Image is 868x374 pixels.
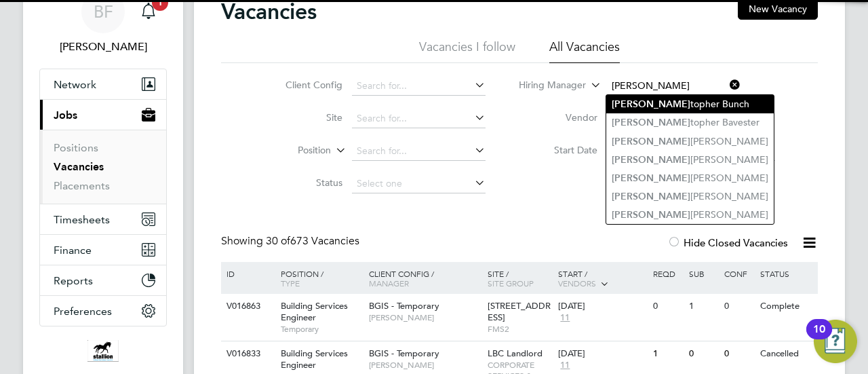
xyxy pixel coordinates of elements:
span: Reports [54,274,93,287]
div: Reqd [650,262,685,285]
span: Type [281,278,300,288]
button: Timesheets [40,204,166,234]
div: ID [223,262,271,285]
b: [PERSON_NAME] [612,209,690,221]
div: Sub [686,262,721,285]
span: Bobby Fuller [39,39,167,55]
button: Jobs [40,100,166,130]
label: Hiring Manager [508,79,586,92]
span: Building Services Engineer [281,300,348,323]
label: Client Config [264,79,342,91]
div: Conf [721,262,756,285]
div: Position / [271,262,366,295]
div: 1 [650,341,685,367]
span: 30 of [266,234,290,248]
div: 0 [721,294,756,319]
span: Manager [369,278,409,288]
input: Search for... [352,142,486,161]
span: BGIS - Temporary [369,300,439,312]
b: [PERSON_NAME] [612,191,690,202]
div: [DATE] [558,348,646,360]
div: V016863 [223,294,271,319]
button: Finance [40,235,166,265]
span: Vendors [558,278,596,288]
div: 0 [686,341,721,367]
span: 11 [558,312,572,324]
span: Network [54,78,96,91]
div: Cancelled [757,341,816,367]
label: Vendor [519,111,597,124]
li: [PERSON_NAME] [606,132,774,151]
div: Jobs [40,130,166,204]
div: [DATE] [558,301,646,312]
span: BGIS - Temporary [369,348,439,359]
div: Site / [484,262,555,295]
span: Timesheets [54,213,110,226]
span: Temporary [281,324,362,335]
a: Vacancies [54,160,104,173]
span: Jobs [54,109,77,121]
b: [PERSON_NAME] [612,172,690,184]
label: Status [264,176,342,189]
li: topher Bunch [606,95,774,113]
li: [PERSON_NAME] [606,169,774,187]
input: Search for... [352,109,486,128]
span: [STREET_ADDRESS] [488,300,551,323]
li: [PERSON_NAME] [606,187,774,206]
label: Hide Closed Vacancies [667,236,788,249]
div: Complete [757,294,816,319]
div: 1 [686,294,721,319]
b: [PERSON_NAME] [612,98,690,110]
span: [PERSON_NAME] [369,312,481,323]
div: Showing [221,234,362,248]
li: topher Bavester [606,113,774,132]
span: 11 [558,360,572,371]
input: Search for... [352,77,486,96]
div: Status [757,262,816,285]
div: 0 [721,341,756,367]
span: FMS2 [488,324,552,335]
button: Preferences [40,296,166,326]
input: Search for... [607,77,741,96]
input: Select one [352,174,486,193]
a: Placements [54,179,110,192]
span: BF [94,3,113,20]
label: Position [253,144,331,157]
span: 673 Vacancies [266,234,359,248]
span: Preferences [54,305,112,318]
img: stallionrecruitment-logo-retina.png [87,340,119,362]
label: Start Date [519,144,597,156]
button: Reports [40,265,166,295]
div: Start / [555,262,650,296]
div: Client Config / [366,262,484,295]
a: Go to home page [39,340,167,362]
div: 10 [813,329,825,347]
b: [PERSON_NAME] [612,136,690,147]
span: Building Services Engineer [281,348,348,371]
b: [PERSON_NAME] [612,117,690,128]
span: LBC Landlord [488,348,542,359]
button: Network [40,69,166,99]
a: Positions [54,141,98,154]
div: 0 [650,294,685,319]
label: Site [264,111,342,124]
li: [PERSON_NAME] [606,151,774,169]
button: Open Resource Center, 10 new notifications [814,320,857,363]
span: Site Group [488,278,534,288]
div: V016833 [223,341,271,367]
li: Vacancies I follow [419,39,515,63]
span: Finance [54,244,92,257]
span: [PERSON_NAME] [369,360,481,371]
li: [PERSON_NAME] [606,206,774,224]
b: [PERSON_NAME] [612,154,690,166]
li: All Vacancies [549,39,620,63]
